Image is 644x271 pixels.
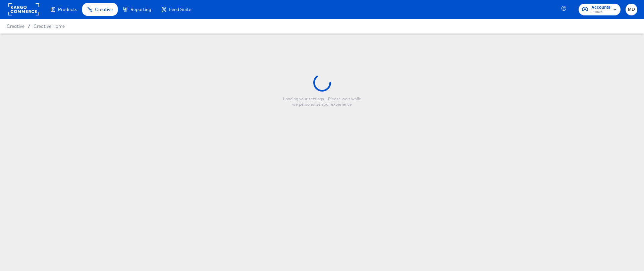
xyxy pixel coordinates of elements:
span: MD [628,6,635,13]
span: Primark [591,9,610,15]
span: / [24,23,34,29]
a: Creative Home [34,23,65,29]
button: AccountsPrimark [579,4,621,15]
button: MD [626,4,637,15]
span: Reporting [130,7,151,12]
span: Products [58,7,77,12]
span: Feed Suite [169,7,191,12]
span: Creative [95,7,113,12]
span: Accounts [591,4,610,11]
span: Creative [7,23,24,29]
div: Loading your settings... Please wait while we personalise your experience [280,96,364,107]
